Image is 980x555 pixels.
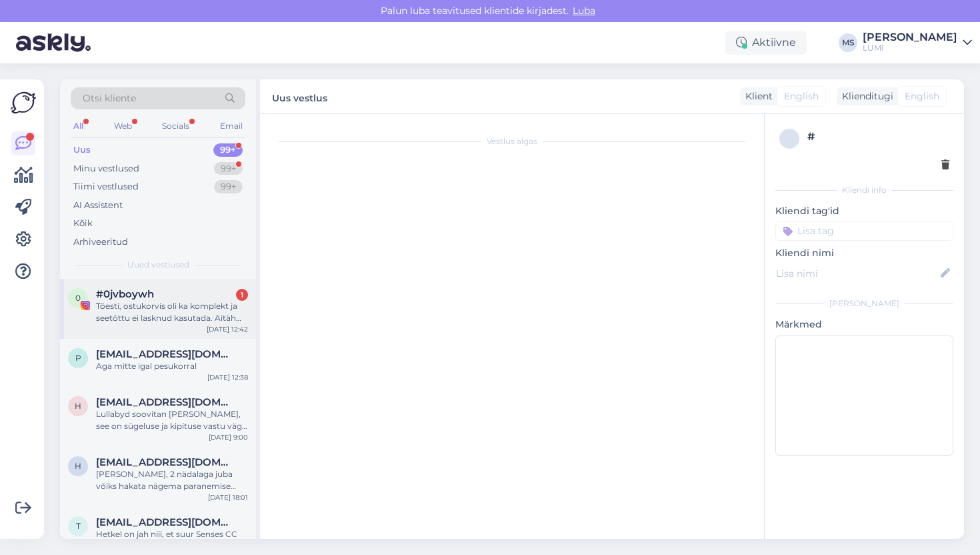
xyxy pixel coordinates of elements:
[775,204,953,218] p: Kliendi tag'id
[96,408,248,432] div: Lullabyd soovitan [PERSON_NAME], see on sügeluse ja kipituse vastu väga tõhus
[273,135,751,147] div: Vestlus algas
[775,184,953,196] div: Kliendi info
[96,360,248,372] div: Aga mitte igal pesukorral
[127,259,189,271] span: Uued vestlused
[73,235,128,249] div: Arhiveeritud
[75,461,81,471] span: h
[111,117,135,135] div: Web
[96,288,154,300] span: #0jvboywh
[905,89,939,103] span: English
[96,468,248,492] div: [PERSON_NAME], 2 nädalaga juba võiks hakata nägema paranemise märke, aga võibolla peaksite ka see...
[73,143,91,157] div: Uus
[217,117,245,135] div: Email
[207,324,248,334] div: [DATE] 12:42
[96,516,235,528] span: triinuhamburg@gmail.com
[75,293,81,303] span: 0
[213,143,243,157] div: 99+
[236,289,248,301] div: 1
[807,129,949,145] div: #
[775,221,953,241] input: Lisa tag
[76,521,81,531] span: t
[784,89,819,103] span: English
[75,401,81,411] span: h
[96,528,248,552] div: Hetkel on jah niii, et suur Senses CC on [PERSON_NAME] lõhnata ja komplektis oleval on õrn neroli...
[11,90,36,115] img: Askly Logo
[775,318,953,332] p: Märkmed
[863,32,957,43] div: [PERSON_NAME]
[837,89,893,103] div: Klienditugi
[569,5,599,17] span: Luba
[776,266,938,281] input: Lisa nimi
[775,298,953,310] div: [PERSON_NAME]
[73,199,123,212] div: AI Assistent
[73,162,139,175] div: Minu vestlused
[863,32,972,53] a: [PERSON_NAME]LUMI
[159,117,192,135] div: Socials
[209,432,248,442] div: [DATE] 9:00
[214,162,243,175] div: 99+
[740,89,773,103] div: Klient
[75,353,81,363] span: p
[83,91,136,105] span: Otsi kliente
[96,348,235,360] span: pisartzik@gmail.com
[71,117,86,135] div: All
[214,180,243,193] div: 99+
[96,300,248,324] div: Tõesti, ostukorvis oli ka komplekt ja seetõttu ei lasknud kasutada. Aitäh vastamast ja abistamast! 😊
[863,43,957,53] div: LUMI
[73,180,139,193] div: Tiimi vestlused
[839,33,857,52] div: MS
[725,31,807,55] div: Aktiivne
[272,87,327,105] label: Uus vestlus
[96,456,235,468] span: helena.name84@gmail.com
[96,396,235,408] span: helena.name84@gmail.com
[73,217,93,230] div: Kõik
[208,492,248,502] div: [DATE] 18:01
[775,246,953,260] p: Kliendi nimi
[207,372,248,382] div: [DATE] 12:38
